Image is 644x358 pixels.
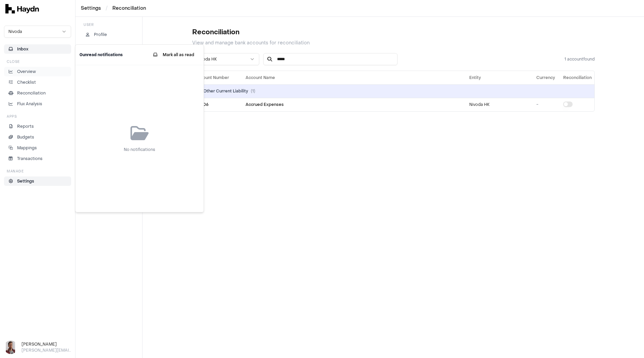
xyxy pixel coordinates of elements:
[81,5,101,12] a: Settings
[81,22,137,27] h3: User
[243,71,467,84] th: Account Name
[4,122,71,131] a: Reports
[4,99,71,109] a: Flux Analysis
[17,79,36,85] p: Checklist
[17,101,42,107] p: Flux Analysis
[7,59,20,64] h3: Close
[4,176,71,186] a: Settings
[251,88,255,94] span: ( 1 )
[469,102,490,107] span: Nivoda HK
[94,32,107,38] p: Profile
[246,102,284,107] span: Accrued Expenses
[17,134,34,140] p: Budgets
[7,169,23,174] h3: Manage
[4,88,71,98] a: Reconciliation
[112,5,146,12] li: Reconciliation
[565,56,595,62] span: 1 account found
[124,147,155,153] div: No notifications
[4,143,71,153] a: Mappings
[81,30,137,39] a: Profile
[536,102,538,107] span: -
[467,71,534,84] th: Entity
[5,4,39,13] img: svg+xml,%3c
[17,156,43,162] p: Transactions
[560,71,594,84] th: Reconciliation
[203,88,248,94] span: Other Current Liability
[192,40,595,46] p: View and manage bank accounts for reconciliation
[17,69,36,75] p: Overview
[17,178,34,184] p: Settings
[94,44,118,50] p: Integrations
[4,154,71,163] a: Transactions
[21,347,71,353] p: [PERSON_NAME][EMAIL_ADDRESS][DOMAIN_NAME]
[4,132,71,142] a: Budgets
[17,90,46,96] p: Reconciliation
[563,102,573,107] button: Include in reconciliation
[17,123,34,129] p: Reports
[4,44,71,54] button: Inbox
[81,42,137,51] a: Integrations
[81,5,146,12] nav: breadcrumb
[7,114,17,119] h3: Apps
[17,46,29,52] span: Inbox
[534,71,560,84] th: Currency
[192,28,595,37] h2: Reconciliation
[21,341,71,347] h3: [PERSON_NAME]
[4,341,17,354] img: JP Smit
[148,49,200,61] button: Mark all as read
[4,67,71,76] a: Overview
[17,145,37,151] p: Mappings
[104,5,109,11] span: /
[193,71,243,84] th: Account Number
[79,52,123,58] h2: 0 unread notification s
[4,78,71,87] a: Checklist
